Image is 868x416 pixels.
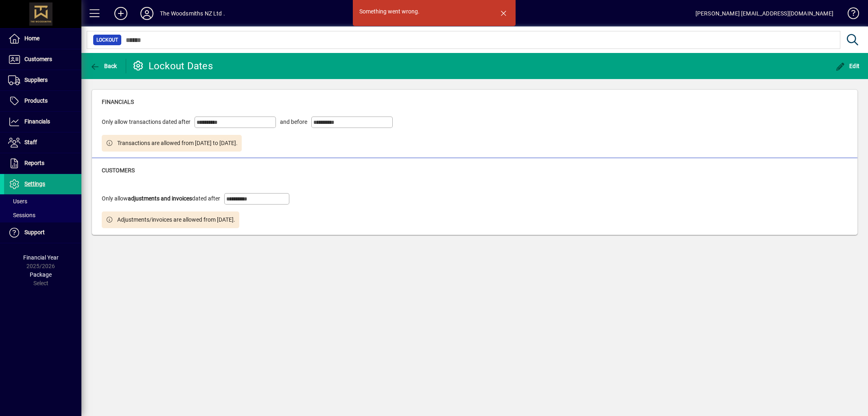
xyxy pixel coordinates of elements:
[4,112,81,132] a: Financials
[4,91,81,111] a: Products
[96,36,118,44] span: Lockout
[102,167,135,174] span: Customers
[102,99,134,105] span: Financials
[30,271,52,278] span: Package
[24,118,50,125] span: Financials
[280,118,307,126] span: and before
[160,7,225,20] div: The Woodsmiths NZ Ltd .
[90,63,117,69] span: Back
[24,77,48,83] span: Suppliers
[4,70,81,90] a: Suppliers
[132,59,213,73] div: Lockout Dates
[8,212,35,218] span: Sessions
[81,59,126,73] app-page-header-button: Back
[24,97,48,104] span: Products
[134,6,160,21] button: Profile
[4,194,81,208] a: Users
[24,56,52,62] span: Customers
[695,7,833,20] div: [PERSON_NAME] [EMAIL_ADDRESS][DOMAIN_NAME]
[24,180,45,187] span: Settings
[117,216,235,224] span: Adjustments/invoices are allowed from [DATE].
[4,153,81,174] a: Reports
[8,198,27,205] span: Users
[24,35,39,42] span: Home
[833,59,862,73] button: Edit
[842,2,858,28] a: Knowledge Base
[128,195,192,202] b: adjustments and invoices
[102,118,190,126] span: Only allow transactions dated after
[88,59,119,73] button: Back
[24,229,45,236] span: Support
[108,6,134,21] button: Add
[102,194,220,203] span: Only allow dated after
[117,139,238,147] span: Transactions are allowed from [DATE] to [DATE].
[24,139,37,145] span: Staff
[4,29,81,49] a: Home
[835,63,860,69] span: Edit
[4,132,81,153] a: Staff
[4,49,81,70] a: Customers
[4,208,81,222] a: Sessions
[24,160,44,166] span: Reports
[4,222,81,243] a: Support
[23,254,59,261] span: Financial Year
